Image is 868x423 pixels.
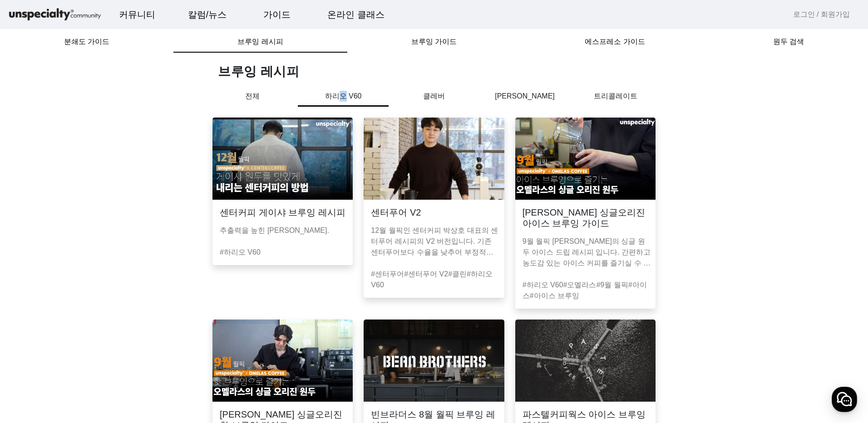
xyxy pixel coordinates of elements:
a: #센터푸어 [371,270,404,278]
a: 센터커피 게이샤 브루잉 레시피추출력을 높힌 [PERSON_NAME].#하리오 V60 [207,118,358,309]
p: [PERSON_NAME] [479,91,570,102]
span: 홈 [29,301,34,309]
p: 트리콜레이트 [570,91,661,102]
a: #클린 [448,270,467,278]
a: 온라인 클래스 [320,2,392,27]
h1: 브루잉 레시피 [218,64,661,80]
a: 홈 [3,288,60,310]
span: 분쇄도 가이드 [64,38,109,45]
img: logo [7,7,103,23]
a: 센터푸어 V212월 월픽인 센터커피 박상호 대표의 센터푸어 레시피의 V2 버전입니다. 기존 센터푸어보다 수율을 낮추어 부정적인 맛이 억제되었습니다.#센터푸어#센터푸어 V2#클... [358,118,509,309]
p: 전체 [207,91,298,102]
a: 설정 [117,288,174,310]
a: #오멜라스 [563,281,596,289]
a: 커뮤니티 [112,2,163,27]
a: #9월 월픽 [596,281,628,289]
a: #아이스 브루잉 [530,292,579,300]
p: 12월 월픽인 센터커피 박상호 대표의 센터푸어 레시피의 V2 버전입니다. 기존 센터푸어보다 수율을 낮추어 부정적인 맛이 억제되었습니다. [371,225,500,258]
span: 설정 [140,301,151,309]
p: 하리오 V60 [298,91,389,107]
a: [PERSON_NAME] 싱글오리진 아이스 브루잉 가이드9월 월픽 [PERSON_NAME]의 싱글 원두 아이스 드립 레시피 입니다. 간편하고 농도감 있는 아이스 커피를 즐기실... [510,118,661,309]
span: 원두 검색 [773,38,804,45]
a: 칼럼/뉴스 [181,2,234,27]
a: #하리오 V60 [220,248,261,256]
span: 에스프레소 가이드 [585,38,645,45]
p: 9월 월픽 [PERSON_NAME]의 싱글 원두 아이스 드립 레시피 입니다. 간편하고 농도감 있는 아이스 커피를 즐기실 수 있습니다. [523,236,652,269]
a: 대화 [60,288,117,310]
p: 클레버 [389,91,479,102]
a: 로그인 / 회원가입 [793,9,850,20]
a: #하리오 V60 [371,270,493,289]
p: 추출력을 높힌 [PERSON_NAME]. [220,225,349,236]
h3: 센터푸어 V2 [371,207,421,218]
h3: [PERSON_NAME] 싱글오리진 아이스 브루잉 가이드 [523,207,648,229]
span: 브루잉 가이드 [411,38,457,45]
a: #아이스 [523,281,647,300]
a: #센터푸어 V2 [404,270,448,278]
a: #하리오 V60 [523,281,563,289]
span: 대화 [83,302,94,309]
h3: 센터커피 게이샤 브루잉 레시피 [220,207,345,218]
span: 브루잉 레시피 [237,38,283,45]
a: 가이드 [256,2,298,27]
